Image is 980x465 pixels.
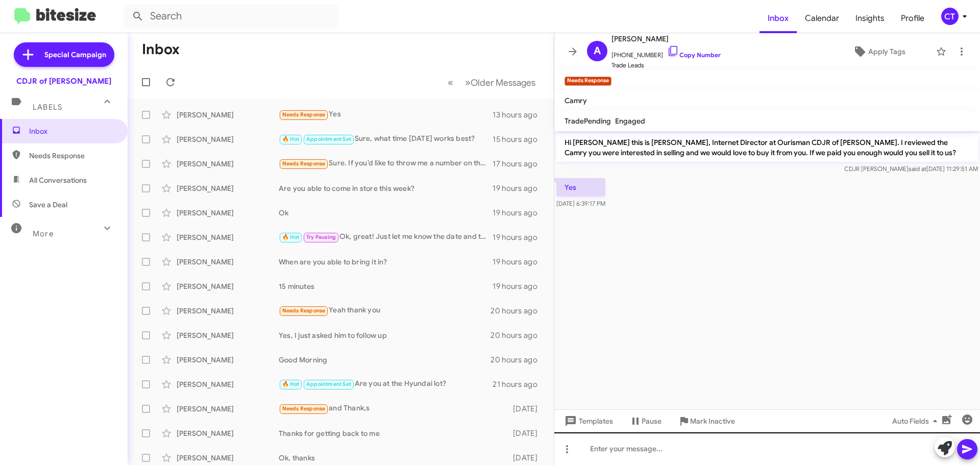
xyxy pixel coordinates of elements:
[847,4,893,33] a: Insights
[611,33,721,45] span: [PERSON_NAME]
[491,330,546,340] div: 20 hours ago
[279,133,493,145] div: Sure, what time [DATE] works best?
[459,72,542,93] button: Next
[759,4,797,33] a: Inbox
[29,126,116,136] span: Inbox
[615,116,645,126] span: Engaged
[177,232,279,242] div: [PERSON_NAME]
[177,428,279,438] div: [PERSON_NAME]
[491,306,546,316] div: 20 hours ago
[508,453,546,463] div: [DATE]
[611,60,721,70] span: Trade Leads
[826,42,931,61] button: Apply Tags
[282,136,300,142] span: 🔥 Hot
[177,281,279,291] div: [PERSON_NAME]
[279,305,491,316] div: Yeah thank you
[556,133,978,162] p: Hi [PERSON_NAME] this is [PERSON_NAME], Internet Director at Ourisman CDJR of [PERSON_NAME]. I re...
[933,8,969,25] button: CT
[306,381,351,387] span: Appointment Set
[442,72,459,93] button: Previous
[556,200,605,207] span: [DATE] 6:39:17 PM
[306,136,351,142] span: Appointment Set
[279,183,493,193] div: Are you able to come in store this week?
[142,41,180,58] h1: Inbox
[884,412,949,430] button: Auto Fields
[279,281,493,291] div: 15 minutes
[493,257,546,267] div: 19 hours ago
[177,404,279,414] div: [PERSON_NAME]
[442,72,542,93] nav: Page navigation example
[642,412,661,430] span: Pause
[448,76,453,89] span: «
[177,257,279,267] div: [PERSON_NAME]
[797,4,847,33] a: Calendar
[279,453,508,463] div: Ok, thanks
[177,330,279,340] div: [PERSON_NAME]
[177,355,279,365] div: [PERSON_NAME]
[29,151,116,161] span: Needs Response
[14,42,114,67] a: Special Campaign
[554,412,621,430] button: Templates
[892,412,941,430] span: Auto Fields
[306,234,336,240] span: Try Pausing
[279,109,493,120] div: Yes
[29,200,67,210] span: Save a Deal
[16,76,111,86] div: CDJR of [PERSON_NAME]
[282,405,326,412] span: Needs Response
[471,77,535,88] span: Older Messages
[667,51,721,59] a: Copy Number
[124,4,338,29] input: Search
[565,116,611,126] span: TradePending
[282,111,326,118] span: Needs Response
[279,208,493,218] div: Ok
[493,159,546,169] div: 17 hours ago
[282,307,326,314] span: Needs Response
[493,232,546,242] div: 19 hours ago
[177,134,279,144] div: [PERSON_NAME]
[279,378,493,390] div: Are you at the Hyundai lot?
[493,281,546,291] div: 19 hours ago
[508,428,546,438] div: [DATE]
[279,403,508,414] div: and Thank,s
[29,175,87,185] span: All Conversations
[493,183,546,193] div: 19 hours ago
[177,379,279,389] div: [PERSON_NAME]
[893,4,933,33] a: Profile
[909,165,926,173] span: said at
[33,103,62,112] span: Labels
[177,183,279,193] div: [PERSON_NAME]
[594,43,601,59] span: A
[279,158,493,169] div: Sure. If you’d like to throw me a number on the car I’ll consider it. Thanks.
[282,234,300,240] span: 🔥 Hot
[493,110,546,120] div: 13 hours ago
[177,453,279,463] div: [PERSON_NAME]
[491,355,546,365] div: 20 hours ago
[565,77,611,86] small: Needs Response
[279,330,491,340] div: Yes, I just asked him to follow up
[177,208,279,218] div: [PERSON_NAME]
[493,208,546,218] div: 19 hours ago
[279,355,491,365] div: Good Morning
[44,50,106,60] span: Special Campaign
[279,428,508,438] div: Thanks for getting back to me
[621,412,670,430] button: Pause
[611,45,721,60] span: [PHONE_NUMBER]
[868,42,905,61] span: Apply Tags
[177,306,279,316] div: [PERSON_NAME]
[690,412,735,430] span: Mark Inactive
[562,412,613,430] span: Templates
[670,412,743,430] button: Mark Inactive
[493,379,546,389] div: 21 hours ago
[282,381,300,387] span: 🔥 Hot
[465,76,471,89] span: »
[279,231,493,243] div: Ok, great! Just let me know the date and time
[493,134,546,144] div: 15 hours ago
[33,229,54,238] span: More
[941,8,959,25] div: CT
[565,96,587,105] span: Camry
[556,178,605,197] p: Yes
